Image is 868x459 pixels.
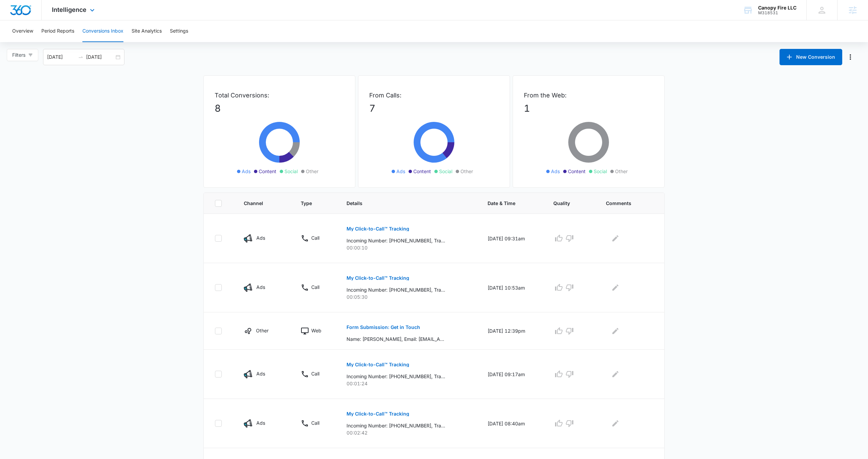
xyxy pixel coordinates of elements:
[256,283,265,291] p: Ads
[75,40,114,44] div: Keywords by Traffic
[256,370,265,377] p: Ads
[347,411,409,416] p: My Click-to-Call™ Tracking
[259,168,276,175] span: Content
[86,53,114,61] input: End date
[12,20,33,42] button: Overview
[311,370,319,377] p: Call
[347,319,420,335] button: Form Submission: Get in Touch
[347,244,471,251] p: 00:00:10
[568,168,586,175] span: Content
[170,20,188,42] button: Settings
[52,6,86,13] span: Intelligence
[7,49,38,61] button: Filters
[301,200,320,207] span: Type
[610,282,621,293] button: Edit Comments
[845,52,856,62] button: Manage Numbers
[256,234,265,241] p: Ads
[479,399,546,448] td: [DATE] 08:40am
[18,18,75,23] div: Domain: [DOMAIN_NAME]
[311,327,321,334] p: Web
[311,419,319,426] p: Call
[284,168,298,175] span: Social
[369,101,499,115] p: 7
[479,214,546,263] td: [DATE] 09:31am
[413,168,431,175] span: Content
[347,406,409,422] button: My Click-to-Call™ Tracking
[12,51,25,59] span: Filters
[439,168,452,175] span: Social
[18,39,24,45] img: tab_domain_overview_orange.svg
[311,283,319,291] p: Call
[347,276,409,280] p: My Click-to-Call™ Tracking
[41,20,74,42] button: Period Reports
[610,233,621,244] button: Edit Comments
[524,101,653,115] p: 1
[347,429,471,436] p: 00:02:42
[479,263,546,312] td: [DATE] 10:53am
[553,200,579,207] span: Quality
[311,234,319,241] p: Call
[256,327,269,334] p: Other
[780,49,842,65] button: New Conversion
[551,168,560,175] span: Ads
[347,325,420,330] p: Form Submission: Get in Touch
[347,270,409,286] button: My Click-to-Call™ Tracking
[347,362,409,367] p: My Click-to-Call™ Tracking
[215,101,344,115] p: 8
[479,312,546,350] td: [DATE] 12:39pm
[244,200,275,207] span: Channel
[19,11,33,16] div: v 4.0.25
[606,200,644,207] span: Comments
[347,335,445,343] p: Name: [PERSON_NAME], Email: [EMAIL_ADDRESS][DOMAIN_NAME], Phone: [PHONE_NUMBER], Address: [STREET...
[758,11,796,15] div: account id
[347,286,445,293] p: Incoming Number: [PHONE_NUMBER], Tracking Number: [PHONE_NUMBER], Ring To: [PHONE_NUMBER], Caller...
[347,422,445,429] p: Incoming Number: [PHONE_NUMBER], Tracking Number: [PHONE_NUMBER], Ring To: [PHONE_NUMBER], Caller...
[242,168,251,175] span: Ads
[78,54,83,60] span: to
[347,373,445,380] p: Incoming Number: [PHONE_NUMBER], Tracking Number: [PHONE_NUMBER], Ring To: [PHONE_NUMBER], Caller...
[610,369,621,380] button: Edit Comments
[347,380,471,387] p: 00:01:24
[610,418,621,429] button: Edit Comments
[347,293,471,300] p: 00:05:30
[488,200,528,207] span: Date & Time
[479,350,546,399] td: [DATE] 09:17am
[256,419,265,426] p: Ads
[132,20,162,42] button: Site Analytics
[524,91,653,100] p: From the Web:
[615,168,628,175] span: Other
[347,221,409,237] button: My Click-to-Call™ Tracking
[26,40,61,44] div: Domain Overview
[215,91,344,100] p: Total Conversions:
[460,168,473,175] span: Other
[758,5,796,11] div: account name
[78,54,83,60] span: swap-right
[11,18,16,23] img: website_grey.svg
[67,39,73,45] img: tab_keywords_by_traffic_grey.svg
[47,53,75,61] input: Start date
[610,326,621,336] button: Edit Comments
[347,200,461,207] span: Details
[594,168,607,175] span: Social
[82,20,123,42] button: Conversions Inbox
[306,168,318,175] span: Other
[347,237,445,244] p: Incoming Number: [PHONE_NUMBER], Tracking Number: [PHONE_NUMBER], Ring To: [PHONE_NUMBER], Caller...
[347,356,409,373] button: My Click-to-Call™ Tracking
[369,91,499,100] p: From Calls:
[396,168,405,175] span: Ads
[11,11,16,16] img: logo_orange.svg
[347,226,409,231] p: My Click-to-Call™ Tracking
